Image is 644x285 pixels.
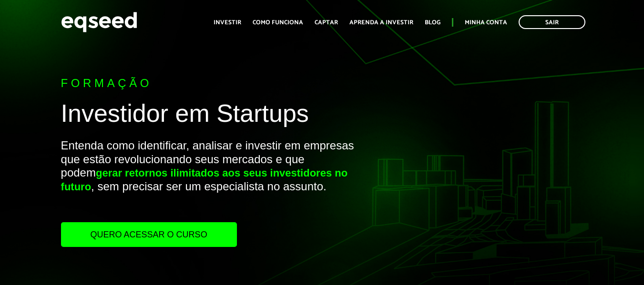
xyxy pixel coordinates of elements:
a: Quero acessar o curso [61,222,237,247]
img: EqSeed [61,10,137,35]
p: Entenda como identificar, analisar e investir em empresas que estão revolucionando seus mercados ... [61,139,369,222]
a: Sair [519,15,585,29]
a: Captar [315,20,338,26]
h1: Investidor em Startups [61,100,369,132]
a: Blog [425,20,440,26]
a: Como funciona [253,20,303,26]
a: Investir [214,20,241,26]
a: Aprenda a investir [349,20,413,26]
p: Formação [61,77,369,90]
strong: gerar retornos ilimitados aos seus investidores no futuro [61,167,348,193]
a: Minha conta [465,20,507,26]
